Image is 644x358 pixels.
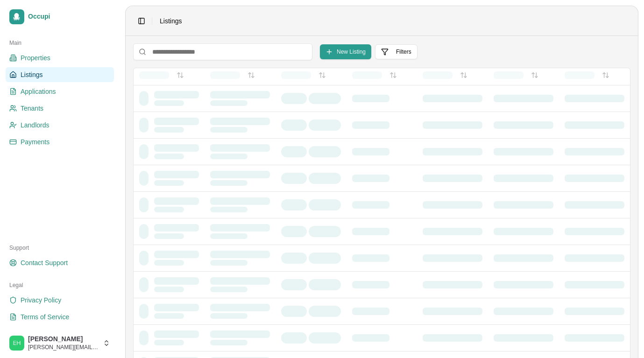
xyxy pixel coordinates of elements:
[6,35,114,50] div: Main
[6,101,114,116] a: Tenants
[160,16,182,26] nav: breadcrumb
[6,67,114,82] a: Listings
[320,44,371,59] button: New Listing
[6,278,114,293] div: Legal
[21,104,43,113] span: Tenants
[21,120,50,130] span: Landlords
[28,344,99,351] span: [PERSON_NAME][EMAIL_ADDRESS][DOMAIN_NAME]
[6,332,114,354] button: Emily Hart[PERSON_NAME][PERSON_NAME][EMAIL_ADDRESS][DOMAIN_NAME]
[9,336,24,351] img: Emily Hart
[21,295,61,305] span: Privacy Policy
[6,240,114,255] div: Support
[375,44,418,59] button: Filters
[6,309,114,324] a: Terms of Service
[21,87,56,96] span: Applications
[21,53,50,63] span: Properties
[337,48,366,56] span: New Listing
[6,255,114,270] a: Contact Support
[6,84,114,99] a: Applications
[6,6,114,28] a: Occupi
[21,258,68,267] span: Contact Support
[28,335,99,344] span: [PERSON_NAME]
[21,70,42,79] span: Listings
[6,50,114,65] a: Properties
[28,13,110,21] span: Occupi
[6,118,114,133] a: Landlords
[160,16,182,26] span: Listings
[6,134,114,149] a: Payments
[6,293,114,308] a: Privacy Policy
[21,312,69,322] span: Terms of Service
[21,137,50,147] span: Payments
